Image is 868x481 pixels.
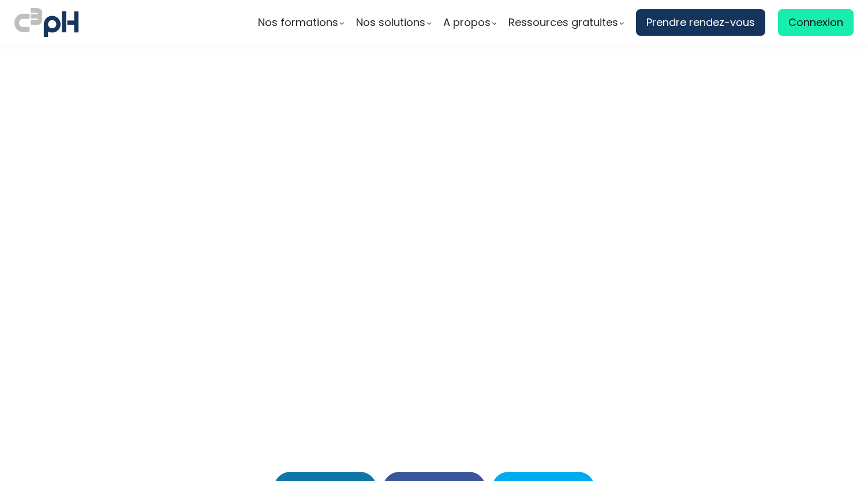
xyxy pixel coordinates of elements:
[356,14,425,31] span: Nos solutions
[778,9,854,36] a: Connexion
[508,14,618,31] span: Ressources gratuites
[14,6,78,39] img: logo C3PH
[258,14,338,31] span: Nos formations
[443,14,491,31] span: A propos
[788,14,843,31] span: Connexion
[646,14,755,31] span: Prendre rendez-vous
[636,9,765,36] a: Prendre rendez-vous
